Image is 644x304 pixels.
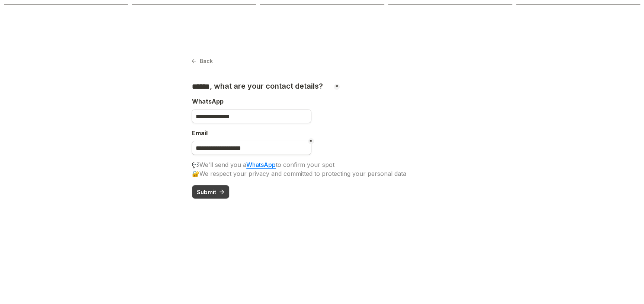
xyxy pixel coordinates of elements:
span: Back [200,58,213,64]
span: to confirm your spot [276,161,334,168]
span: 💬 [192,161,199,168]
span: Submit [197,189,216,195]
div: 🔐 [192,169,452,178]
h3: , what are your contact details? [192,82,325,91]
span: We'll send you a [199,161,246,168]
input: Untitled email field [192,141,311,155]
span: WhatsApp [192,98,224,105]
input: , what are your contact details? [192,110,311,123]
span: We respect your privacy and committed to protecting your personal data [199,170,406,177]
button: Submit [192,185,230,199]
a: WhatsApp [246,161,276,169]
button: Back [192,56,213,66]
span: Email [192,129,208,137]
